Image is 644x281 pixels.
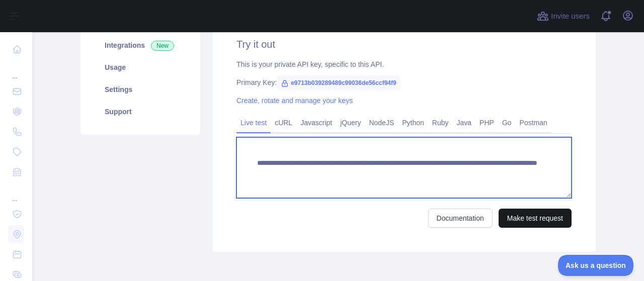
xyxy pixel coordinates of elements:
iframe: Toggle Customer Support [558,255,634,276]
a: Support [93,101,188,123]
a: Ruby [428,115,453,131]
a: Java [453,115,476,131]
a: Usage [93,56,188,78]
a: cURL [271,115,296,131]
button: Invite users [535,8,592,24]
a: NodeJS [365,115,398,131]
a: Postman [516,115,551,131]
a: Python [398,115,428,131]
div: ... [8,60,24,80]
h2: Try it out [236,37,572,51]
a: Live test [236,115,271,131]
span: New [151,41,174,51]
div: This is your private API key, specific to this API. [236,59,572,69]
a: Create, rotate and manage your keys [236,97,353,105]
a: PHP [475,115,498,131]
div: Primary Key: [236,77,572,87]
a: Go [498,115,516,131]
span: e9713b039289489c99036de56ccf94f9 [277,75,400,90]
button: Make test request [499,209,572,228]
span: Invite users [551,11,590,22]
a: Settings [93,78,188,101]
div: ... [8,183,24,203]
a: Javascript [296,115,336,131]
a: Integrations New [93,34,188,56]
a: jQuery [336,115,365,131]
a: Documentation [428,209,493,228]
